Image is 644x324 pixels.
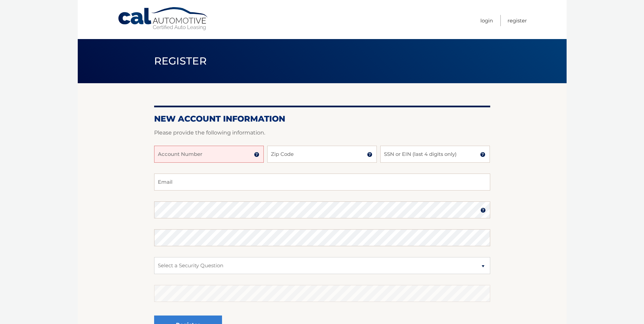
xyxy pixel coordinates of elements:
[480,208,486,213] img: tooltip.svg
[117,7,209,31] a: Cal Automotive
[367,152,372,157] img: tooltip.svg
[154,174,490,191] input: Email
[480,15,493,26] a: Login
[154,146,264,163] input: Account Number
[154,114,490,124] h2: New Account Information
[254,152,259,157] img: tooltip.svg
[267,146,377,163] input: Zip Code
[154,128,490,138] p: Please provide the following information.
[508,15,527,26] a: Register
[380,146,490,163] input: SSN or EIN (last 4 digits only)
[480,152,485,157] img: tooltip.svg
[154,55,207,67] span: Register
